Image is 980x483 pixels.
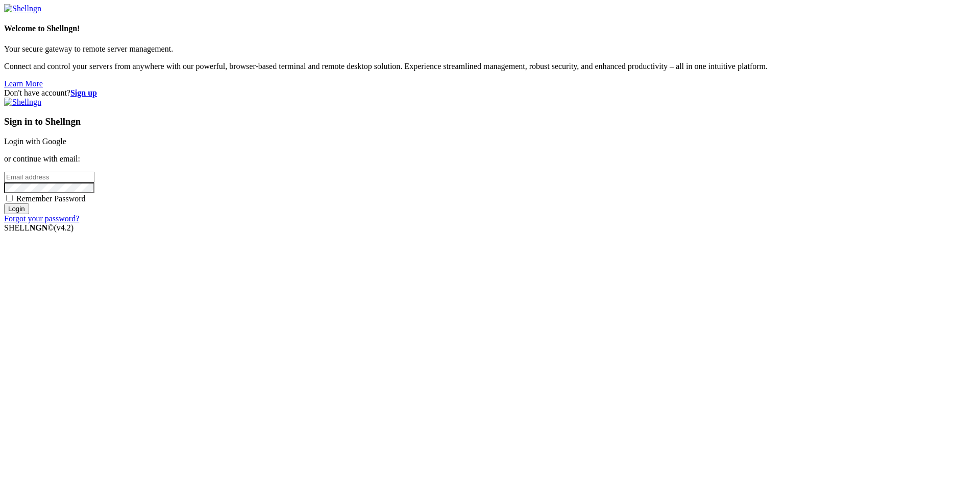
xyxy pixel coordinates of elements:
a: Sign up [70,88,97,97]
h3: Sign in to Shellngn [4,116,976,127]
div: Don't have account? [4,88,976,98]
span: 4.2.0 [54,223,74,232]
p: Your secure gateway to remote server management. [4,44,976,54]
h4: Welcome to Shellngn! [4,24,976,33]
input: Login [4,203,29,214]
p: or continue with email: [4,154,976,164]
a: Forgot your password? [4,214,79,223]
a: Login with Google [4,137,66,146]
span: SHELL © [4,223,73,232]
input: Remember Password [6,195,13,201]
img: Shellngn [4,98,41,107]
a: Learn More [4,79,43,88]
span: Remember Password [16,194,86,203]
img: Shellngn [4,4,41,13]
b: NGN [30,223,48,232]
p: Connect and control your servers from anywhere with our powerful, browser-based terminal and remo... [4,62,976,71]
input: Email address [4,172,94,182]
